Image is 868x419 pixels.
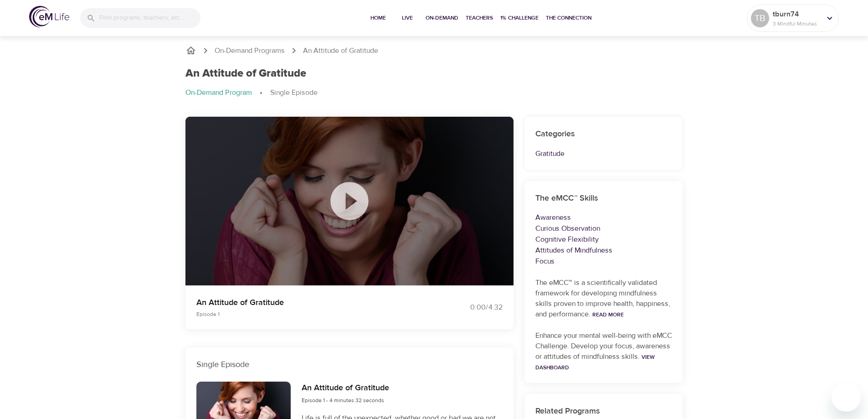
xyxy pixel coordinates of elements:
p: Awareness [535,212,672,223]
nav: breadcrumb [185,88,683,98]
input: Find programs, teachers, etc... [99,8,200,28]
p: Gratitude [535,148,672,159]
p: 3 Mindful Minutes [773,20,821,28]
p: Enhance your mental well-being with eMCC Challenge. Develop your focus, awareness or attitudes of... [535,331,672,372]
p: Cognitive Flexibility [535,234,672,245]
img: logo [29,6,69,27]
span: Live [396,13,418,23]
h1: An Attitude of Gratitude [185,67,306,80]
span: Home [367,13,389,23]
span: The Connection [546,13,591,23]
p: The eMCC™ is a scientifically validated framework for developing mindfulness skills proven to imp... [535,278,672,320]
p: Single Episode [196,358,503,371]
a: Read More [592,311,624,318]
div: TB [751,9,769,27]
p: An Attitude of Gratitude [196,296,423,309]
p: Focus [535,256,672,267]
nav: breadcrumb [185,45,683,56]
a: View Dashboard [535,353,655,371]
span: 1% Challenge [500,13,539,23]
span: On-Demand [426,13,458,23]
span: Episode 1 - 4 minutes 32 seconds [302,397,384,404]
span: Teachers [466,13,493,23]
p: Attitudes of Mindfulness [535,245,672,256]
h6: An Attitude of Gratitude [302,382,389,395]
h6: Categories [535,128,672,141]
p: Curious Observation [535,223,672,234]
div: 0:00 / 4:32 [434,302,503,313]
iframe: Button to launch messaging window [832,383,861,412]
p: Episode 1 [196,310,423,318]
a: On-Demand Programs [215,46,285,56]
p: An Attitude of Gratitude [303,46,378,56]
h6: The eMCC™ Skills [535,192,672,205]
p: On-Demand Program [185,88,252,98]
p: Single Episode [270,88,318,98]
h6: Related Programs [535,405,672,418]
p: tburn74 [773,9,821,20]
